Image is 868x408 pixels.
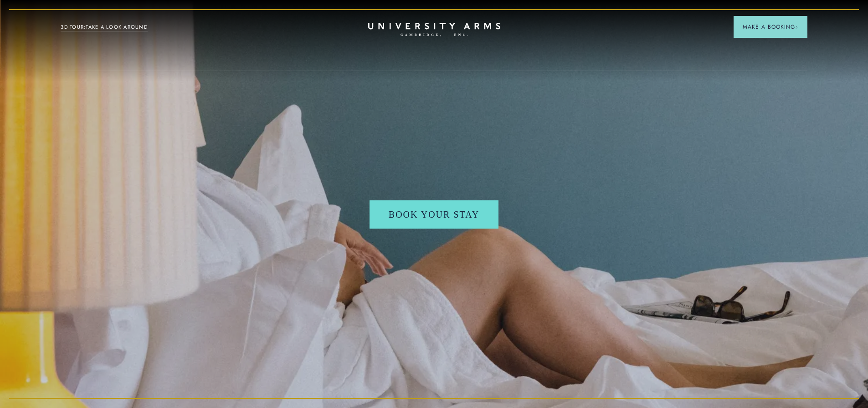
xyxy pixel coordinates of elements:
a: 3D TOUR:TAKE A LOOK AROUND [61,23,148,31]
button: Make a BookingArrow icon [734,16,807,38]
a: Home [368,23,500,37]
a: Book your stay [370,200,498,229]
img: Arrow icon [795,25,798,29]
span: Make a Booking [743,23,798,31]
